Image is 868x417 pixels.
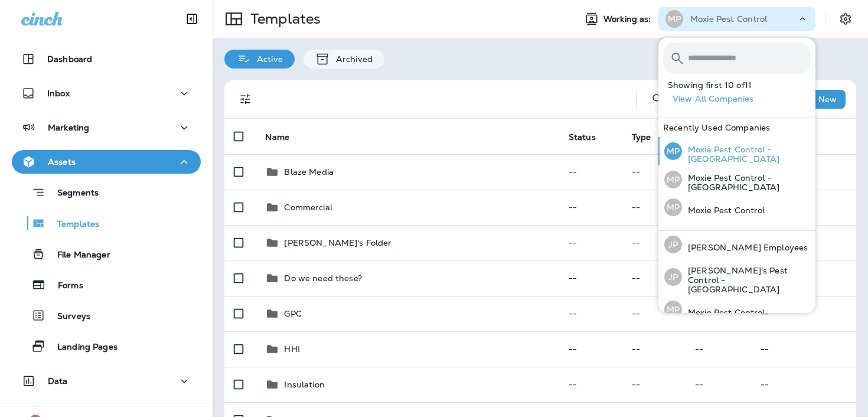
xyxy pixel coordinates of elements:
[632,132,651,142] span: Type
[658,258,815,296] button: JP[PERSON_NAME]'s Pest Control - [GEOGRAPHIC_DATA]
[682,243,808,252] p: [PERSON_NAME] Employees
[12,150,201,174] button: Assets
[12,211,201,236] button: Templates
[622,190,686,225] td: --
[251,54,283,64] p: Active
[265,132,305,142] span: Name
[658,137,815,165] button: MPMoxie Pest Control - [GEOGRAPHIC_DATA]
[284,380,324,389] p: Insulation
[48,157,76,167] p: Assets
[175,7,208,31] button: Collapse Sidebar
[668,90,815,108] button: View All Companies
[284,273,361,283] p: Do we need these?
[658,165,815,194] button: MPMoxie Pest Control - [GEOGRAPHIC_DATA]
[46,281,83,292] p: Forms
[330,54,373,64] p: Archived
[668,80,815,90] p: Showing first 10 of 11
[664,198,682,216] div: MP
[45,311,90,322] p: Surveys
[664,142,682,160] div: MP
[686,331,751,367] td: --
[47,89,70,98] p: Inbox
[559,190,622,225] td: --
[682,308,765,317] p: Moxie Pest Control
[48,376,68,386] p: Data
[664,171,682,188] div: MP
[622,331,686,367] td: --
[632,132,667,142] span: Type
[45,342,118,353] p: Landing Pages
[559,367,622,402] td: --
[12,272,201,297] button: Forms
[603,14,654,24] span: Working as:
[664,301,682,318] div: MP
[45,219,99,230] p: Templates
[569,132,596,142] span: Status
[835,8,856,30] button: Settings
[12,242,201,266] button: File Manager
[682,145,811,164] p: Moxie Pest Control - [GEOGRAPHIC_DATA]
[682,173,811,192] p: Moxie Pest Control - [GEOGRAPHIC_DATA]
[284,203,332,212] p: Commercial
[12,303,201,328] button: Surveys
[622,154,686,190] td: --
[751,296,856,331] td: --
[234,87,257,111] button: Filters
[569,132,611,142] span: Status
[658,296,815,323] button: MPMoxie Pest Control
[622,260,686,296] td: --
[246,10,321,28] p: Templates
[284,344,299,354] p: HHI
[646,87,670,111] button: Search Templates
[12,116,201,139] button: Marketing
[12,82,201,105] button: Inbox
[818,95,837,104] p: New
[12,47,201,71] button: Dashboard
[622,225,686,260] td: --
[48,123,89,132] p: Marketing
[686,296,751,331] td: --
[12,369,201,393] button: Data
[265,132,289,142] span: Name
[284,238,391,247] p: [PERSON_NAME]'s Folder
[559,260,622,296] td: --
[12,180,201,205] button: Segments
[664,268,682,286] div: JP
[751,331,856,367] td: --
[559,154,622,190] td: --
[47,54,92,64] p: Dashboard
[664,236,682,253] div: JP
[284,309,301,318] p: GPC
[658,194,815,221] button: MPMoxie Pest Control
[559,331,622,367] td: --
[559,296,622,331] td: --
[682,266,811,294] p: [PERSON_NAME]'s Pest Control - [GEOGRAPHIC_DATA]
[658,118,815,137] div: Recently Used Companies
[622,367,686,402] td: --
[622,296,686,331] td: --
[682,206,765,215] p: Moxie Pest Control
[686,367,751,402] td: --
[45,250,110,261] p: File Manager
[559,225,622,260] td: --
[658,231,815,258] button: JP[PERSON_NAME] Employees
[45,188,99,200] p: Segments
[751,367,856,402] td: --
[665,10,683,28] div: MP
[284,167,334,177] p: Blaze Media
[12,334,201,359] button: Landing Pages
[690,14,768,24] p: Moxie Pest Control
